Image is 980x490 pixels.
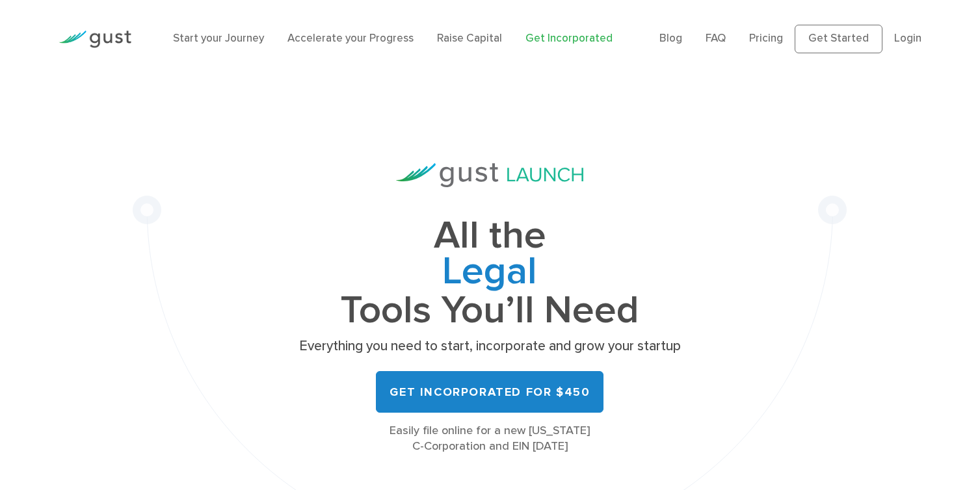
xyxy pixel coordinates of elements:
a: Get Incorporated for $450 [376,371,603,413]
a: Accelerate your Progress [287,32,414,45]
a: Pricing [749,32,783,45]
p: Everything you need to start, incorporate and grow your startup [295,337,685,355]
a: Raise Capital [437,32,502,45]
span: Legal [295,254,685,293]
a: Get Incorporated [525,32,613,45]
a: FAQ [706,32,726,45]
a: Login [894,32,921,45]
img: Gust Launch Logo [396,163,583,187]
a: Blog [659,32,682,45]
img: Gust Logo [59,31,131,48]
a: Get Started [795,25,882,53]
a: Start your Journey [173,32,264,45]
div: Easily file online for a new [US_STATE] C-Corporation and EIN [DATE] [295,423,685,454]
h1: All the Tools You’ll Need [295,218,685,328]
